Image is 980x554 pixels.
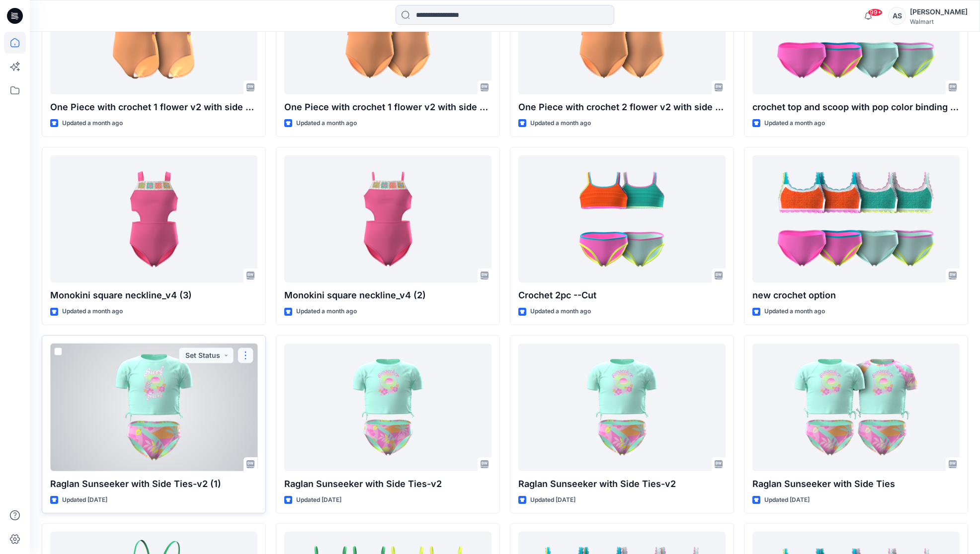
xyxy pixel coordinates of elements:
p: crochet top and scoop with pop color binding (5) [752,100,960,114]
div: AS [888,7,906,25]
p: Updated a month ago [296,118,357,129]
p: One Piece with crochet 1 flower v2 with side cuts [50,100,257,114]
a: Raglan Sunseeker with Side Ties-v2 [518,344,726,471]
p: Updated [DATE] [296,495,341,505]
a: Raglan Sunseeker with Side Ties-v2 (1) [50,344,257,471]
p: Updated [DATE] [530,495,575,505]
a: Crochet 2pc --Cut [518,155,726,283]
div: [PERSON_NAME] [910,6,968,18]
a: Raglan Sunseeker with Side Ties-v2 [284,344,491,471]
span: 99+ [868,8,883,16]
p: Monokini square neckline_v4 (2) [284,288,491,302]
p: Updated a month ago [62,118,123,129]
a: Monokini square neckline_v4 (2) [284,155,491,283]
p: Updated a month ago [764,118,825,129]
p: Raglan Sunseeker with Side Ties-v2 [284,477,491,491]
p: Updated a month ago [530,306,591,317]
p: One Piece with crochet 2 flower v2 with side cuts [518,100,726,114]
p: Monokini square neckline_v4 (3) [50,288,257,302]
p: Crochet 2pc --Cut [518,288,726,302]
a: Monokini square neckline_v4 (3) [50,155,257,283]
p: new crochet option [752,288,960,302]
p: Updated [DATE] [62,495,107,505]
p: Updated a month ago [296,306,357,317]
p: Raglan Sunseeker with Side Ties-v2 (1) [50,477,257,491]
p: Updated [DATE] [764,495,810,505]
p: One Piece with crochet 1 flower v2 with side cuts [284,100,491,114]
p: Updated a month ago [764,306,825,317]
p: Raglan Sunseeker with Side Ties [752,477,960,491]
a: new crochet option [752,155,960,283]
p: Raglan Sunseeker with Side Ties-v2 [518,477,726,491]
p: Updated a month ago [62,306,123,317]
p: Updated a month ago [530,118,591,129]
a: Raglan Sunseeker with Side Ties [752,344,960,471]
div: Walmart [910,18,968,25]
